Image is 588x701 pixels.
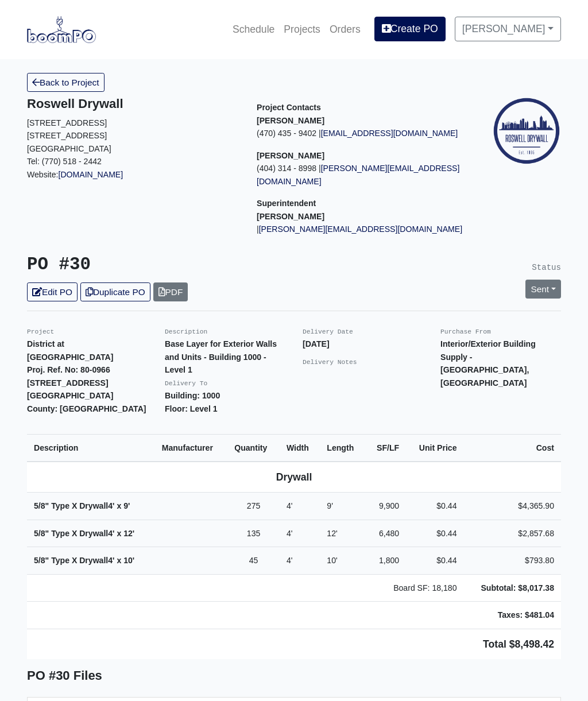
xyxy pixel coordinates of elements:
[321,129,458,138] a: [EMAIL_ADDRESS][DOMAIN_NAME]
[117,501,121,510] span: x
[117,529,121,538] span: x
[327,556,337,565] span: 10'
[532,263,561,272] small: Status
[327,529,337,538] span: 12'
[27,282,78,301] a: Edit PO
[276,471,312,483] b: Drywall
[406,434,463,462] th: Unit Price
[27,73,105,92] a: Back to Project
[27,155,239,168] p: Tel: (770) 518 - 2442
[123,529,134,538] span: 12'
[440,328,491,335] small: Purchase From
[257,162,469,188] p: (404) 314 - 8998 |
[117,556,121,565] span: x
[34,529,134,538] strong: 5/8" Type X Drywall
[165,380,207,387] small: Delivery To
[257,199,316,208] span: Superintendent
[27,96,239,111] h5: Roswell Drywall
[108,529,114,538] span: 4'
[27,404,146,413] strong: County: [GEOGRAPHIC_DATA]
[165,339,277,374] strong: Base Layer for Exterior Walls and Units - Building 1000 - Level 1
[366,493,407,520] td: 9,900
[227,493,280,520] td: 275
[257,164,459,186] a: [PERSON_NAME][EMAIL_ADDRESS][DOMAIN_NAME]
[325,17,365,42] a: Orders
[228,17,279,42] a: Schedule
[280,434,320,462] th: Width
[287,529,293,538] span: 4'
[464,574,562,602] td: Subtotal: $8,017.38
[108,501,114,510] span: 4'
[464,434,562,462] th: Cost
[108,556,114,565] span: 4'
[27,328,54,335] small: Project
[259,224,462,234] a: [PERSON_NAME][EMAIL_ADDRESS][DOMAIN_NAME]
[327,501,333,510] span: 9'
[27,142,239,156] p: [GEOGRAPHIC_DATA]
[406,520,463,547] td: $0.44
[406,547,463,575] td: $0.44
[406,493,463,520] td: $0.44
[27,339,113,362] strong: District at [GEOGRAPHIC_DATA]
[27,391,113,400] strong: [GEOGRAPHIC_DATA]
[165,328,207,335] small: Description
[27,365,110,374] strong: Proj. Ref. No: 80-0966
[279,17,325,42] a: Projects
[123,501,130,510] span: 9'
[257,127,469,140] p: (470) 435 - 9402 |
[374,17,446,41] a: Create PO
[27,434,155,462] th: Description
[455,17,561,41] a: [PERSON_NAME]
[257,151,324,160] strong: [PERSON_NAME]
[464,493,562,520] td: $4,365.90
[464,547,562,575] td: $793.80
[366,434,407,462] th: SF/LF
[257,103,321,112] span: Project Contacts
[525,280,561,299] a: Sent
[153,282,188,301] a: PDF
[27,16,96,42] img: boomPO
[303,328,353,335] small: Delivery Date
[59,170,123,179] a: [DOMAIN_NAME]
[366,547,407,575] td: 1,800
[27,254,285,276] h3: PO #30
[440,338,561,389] p: Interior/Exterior Building Supply - [GEOGRAPHIC_DATA], [GEOGRAPHIC_DATA]
[165,391,220,400] strong: Building: 1000
[27,117,239,130] p: [STREET_ADDRESS]
[464,520,562,547] td: $2,857.68
[165,404,218,413] strong: Floor: Level 1
[320,434,365,462] th: Length
[287,501,293,510] span: 4'
[123,556,134,565] span: 10'
[27,378,109,388] strong: [STREET_ADDRESS]
[27,129,239,142] p: [STREET_ADDRESS]
[27,629,561,659] td: Total $8,498.42
[303,339,330,348] strong: [DATE]
[303,359,357,366] small: Delivery Notes
[227,434,280,462] th: Quantity
[227,520,280,547] td: 135
[34,501,130,510] strong: 5/8" Type X Drywall
[287,556,293,565] span: 4'
[257,223,469,236] p: |
[34,556,134,565] strong: 5/8" Type X Drywall
[257,116,324,125] strong: [PERSON_NAME]
[155,434,228,462] th: Manufacturer
[393,583,457,592] span: Board SF: 18,180
[27,668,561,683] h5: PO #30 Files
[257,212,324,221] strong: [PERSON_NAME]
[80,282,150,301] a: Duplicate PO
[464,602,562,629] td: Taxes: $481.04
[227,547,280,575] td: 45
[27,96,239,181] div: Website:
[366,520,407,547] td: 6,480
